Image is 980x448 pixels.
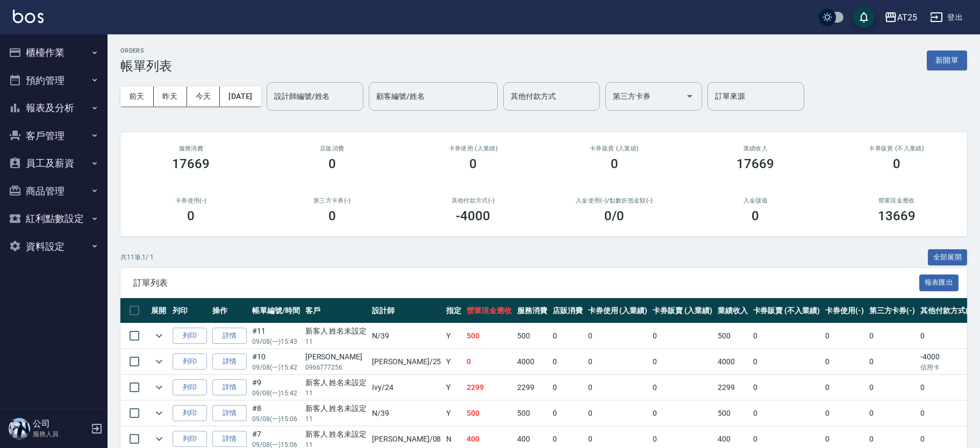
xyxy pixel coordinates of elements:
p: 09/08 (一) 15:42 [252,363,300,372]
td: N /39 [369,401,443,426]
h2: 業績收入 [698,145,813,152]
td: 500 [715,401,750,426]
button: expand row [151,328,167,344]
td: 0 [585,349,650,374]
th: 營業現金應收 [464,298,514,323]
h3: 服務消費 [133,145,249,152]
td: #11 [249,323,303,349]
td: 0 [867,401,918,426]
th: 客戶 [303,298,370,323]
button: 全部展開 [928,249,968,266]
button: 新開單 [927,50,967,70]
td: [PERSON_NAME] /25 [369,349,443,374]
td: 500 [464,323,514,349]
h3: 0 [328,156,336,171]
td: 0 [650,349,715,374]
th: 展開 [148,298,170,323]
td: 0 [550,349,585,374]
div: 新客人 姓名未設定 [305,429,367,440]
h2: 卡券販賣 (不入業績) [839,145,955,152]
button: 今天 [187,86,220,106]
td: 0 [918,375,977,400]
button: 員工及薪資 [4,149,103,177]
h3: 0 [752,208,759,223]
button: expand row [151,431,167,447]
td: 0 [650,323,715,349]
th: 卡券販賣 (入業績) [650,298,715,323]
td: 2299 [514,375,550,400]
button: [DATE] [220,86,261,106]
button: 前天 [120,86,154,106]
div: 新客人 姓名未設定 [305,326,367,337]
div: 新客人 姓名未設定 [305,377,367,388]
button: 列印 [173,328,207,344]
td: 0 [822,375,867,400]
td: N /39 [369,323,443,349]
td: 4000 [514,349,550,374]
td: 0 [750,375,822,400]
th: 服務消費 [514,298,550,323]
button: expand row [151,353,167,370]
button: 資料設定 [4,233,103,261]
td: 0 [867,375,918,400]
td: 0 [867,323,918,349]
h3: -4000 [456,208,490,223]
a: 詳情 [212,328,247,344]
p: 0966777256 [305,363,367,372]
button: 報表及分析 [4,94,103,122]
button: expand row [151,405,167,421]
th: 第三方卡券(-) [867,298,918,323]
td: 0 [585,401,650,426]
a: 詳情 [212,431,247,447]
th: 設計師 [369,298,443,323]
h3: 0 [469,156,477,171]
button: 登出 [926,8,967,27]
button: 昨天 [154,86,187,106]
td: 0 [822,323,867,349]
td: 0 [650,401,715,426]
p: 共 11 筆, 1 / 1 [120,252,154,262]
th: 列印 [170,298,210,323]
a: 新開單 [927,55,967,65]
p: 09/08 (一) 15:43 [252,337,300,346]
div: 新客人 姓名未設定 [305,403,367,414]
th: 其他付款方式(-) [918,298,977,323]
h2: 店販消費 [275,145,390,152]
h3: 0 /0 [604,208,624,223]
td: 500 [514,323,550,349]
td: 4000 [715,349,750,374]
button: AT25 [880,6,921,28]
p: 09/08 (一) 15:42 [252,388,300,398]
h2: 其他付款方式(-) [416,197,531,204]
td: Y [443,349,464,374]
h3: 0 [611,156,618,171]
h2: 入金使用(-) /點數折抵金額(-) [557,197,673,204]
div: [PERSON_NAME] [305,351,367,363]
button: 客戶管理 [4,122,103,150]
td: 0 [550,375,585,400]
th: 業績收入 [715,298,750,323]
th: 卡券使用 (入業績) [585,298,650,323]
button: Open [681,88,698,105]
button: 列印 [173,379,207,396]
h3: 0 [187,208,195,223]
td: 0 [867,349,918,374]
td: 0 [822,401,867,426]
button: 櫃檯作業 [4,39,103,67]
td: 0 [550,323,585,349]
h3: 0 [893,156,900,171]
button: 報表匯出 [919,274,959,291]
h2: 入金儲值 [698,197,813,204]
h5: 公司 [33,418,88,429]
td: 0 [750,401,822,426]
th: 帳單編號/時間 [249,298,303,323]
td: 500 [464,401,514,426]
h2: 卡券使用 (入業績) [416,145,531,152]
h3: 13669 [878,208,915,223]
a: 詳情 [212,405,247,422]
td: #10 [249,349,303,374]
h2: 第三方卡券(-) [275,197,390,204]
td: Y [443,401,464,426]
a: 詳情 [212,379,247,396]
td: 0 [750,349,822,374]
